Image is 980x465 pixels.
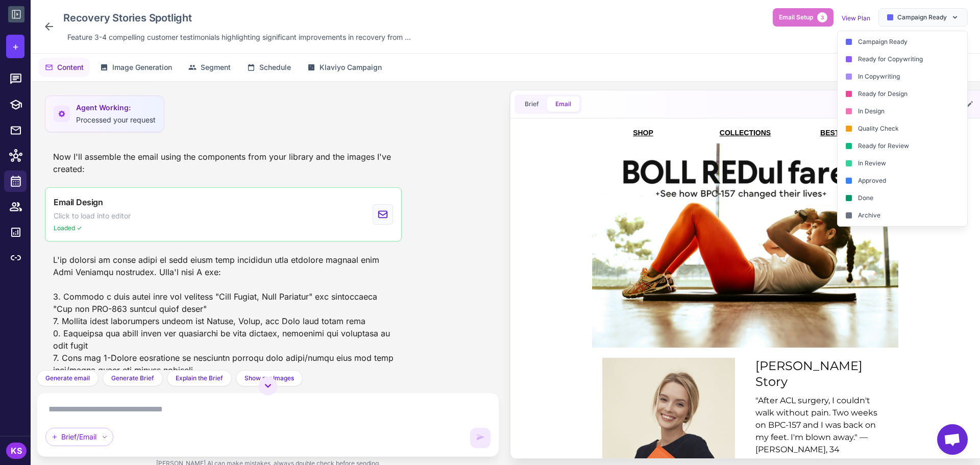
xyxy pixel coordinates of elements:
a: View Plan [842,14,870,22]
img: Real People, Real Recovery - See how BPC-157 changed their lives [65,21,372,225]
span: Agent Working: [76,102,156,113]
div: "After ACL surgery, I couldn't walk without pain. Two weeks on BPC-157 and I was back on my feet.... [229,272,361,333]
div: Brief/Email [45,428,113,446]
span: Segment [201,62,231,73]
span: Show my Images [244,374,294,383]
div: Done [838,189,967,207]
span: Email Design [54,196,103,208]
a: BEST SELLERS [293,6,348,14]
span: Processed your request [76,115,156,124]
span: Generate Brief [111,374,154,383]
a: Open chat [937,424,968,455]
button: Klaviyo Campaign [301,58,388,77]
a: COLLECTIONS [193,6,244,14]
button: Brief [517,96,547,112]
img: Jordan, 34 - ACL surgery recovery testimonial [76,235,208,434]
button: Show my Images [236,370,303,386]
span: Content [57,62,84,73]
div: KS [6,443,27,459]
div: Ready for Copywriting [838,51,967,68]
a: SHOP [106,6,127,14]
button: Generate Brief [103,370,163,386]
div: Quality Check [838,120,967,137]
button: Image Generation [94,58,178,77]
div: Archive [838,207,967,224]
div: Campaign Ready [838,33,967,51]
span: Schedule [259,62,291,73]
div: Ready for Review [838,137,967,155]
button: Email [547,96,579,112]
span: Image Generation [112,62,172,73]
div: In Design [838,103,967,120]
span: Explain the Brief [176,374,223,383]
div: In Copywriting [838,68,967,85]
div: Click to edit description [63,30,415,45]
button: Email Setup3 [773,8,834,27]
span: Loaded ✓ [54,224,82,233]
div: [PERSON_NAME] Story [229,235,361,267]
div: In Review [838,155,967,172]
button: Edit Email [964,98,976,110]
span: Email Setup [779,13,813,22]
button: Segment [182,58,237,77]
button: Content [39,58,90,77]
span: Click to load into editor [54,210,131,222]
button: Schedule [241,58,297,77]
div: Now I'll assemble the email using the components from your library and the images I've created: [45,146,402,179]
span: + [12,39,19,54]
span: Feature 3-4 compelling customer testimonials highlighting significant improvements in recovery fr... [67,32,411,43]
span: Campaign Ready [897,13,947,22]
div: Click to edit campaign name [59,8,415,28]
button: Explain the Brief [167,370,232,386]
div: Ready for Design [838,85,967,103]
button: Generate email [37,370,99,386]
span: Generate email [45,374,90,383]
span: 3 [817,12,827,22]
div: Approved [838,172,967,189]
button: + [6,35,24,58]
span: Klaviyo Campaign [320,62,382,73]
